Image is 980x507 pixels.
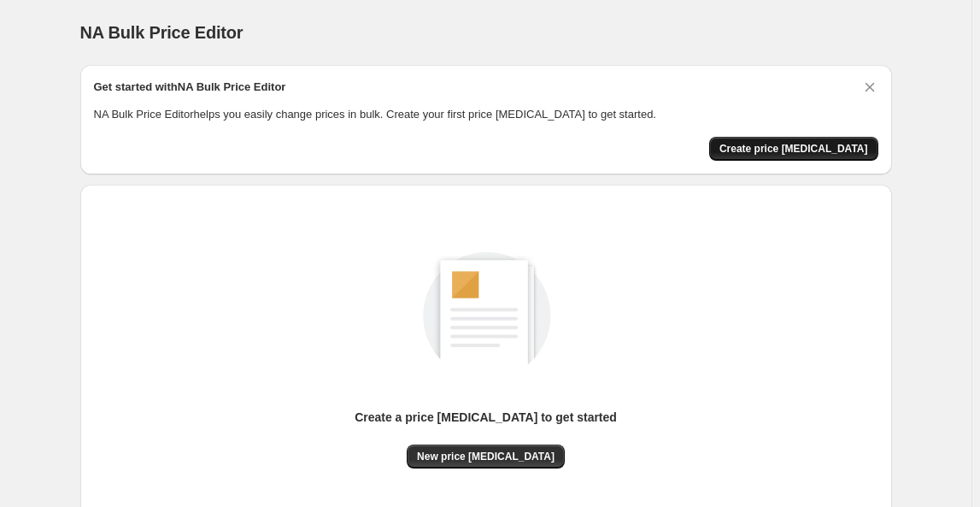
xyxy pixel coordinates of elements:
p: NA Bulk Price Editor helps you easily change prices in bulk. Create your first price [MEDICAL_DAT... [94,106,878,123]
h2: Get started with NA Bulk Price Editor [94,79,286,96]
button: New price [MEDICAL_DATA] [407,445,565,469]
p: Create a price [MEDICAL_DATA] to get started [355,409,617,426]
span: New price [MEDICAL_DATA] [417,450,555,463]
button: Create price change job [709,137,878,161]
span: NA Bulk Price Editor [80,23,244,42]
span: Create price [MEDICAL_DATA] [719,142,868,156]
button: Dismiss card [861,79,878,96]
